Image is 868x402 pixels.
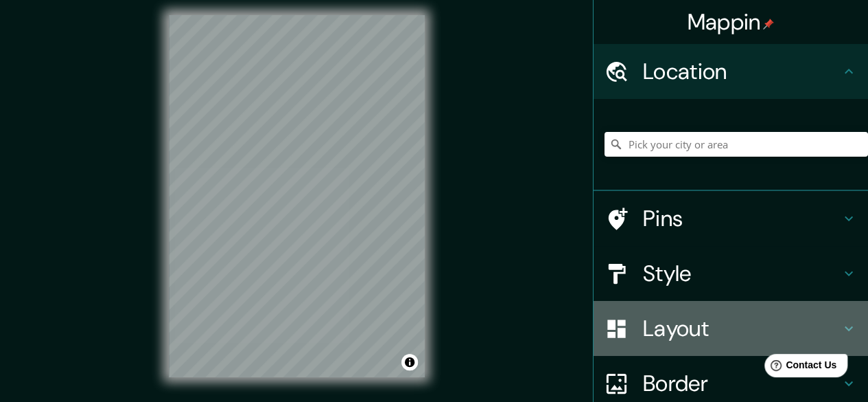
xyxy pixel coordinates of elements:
[594,301,868,356] div: Layout
[763,19,774,30] img: pin-icon.png
[643,205,841,232] h4: Pins
[594,246,868,301] div: Style
[688,8,775,36] h4: Mappin
[643,370,841,397] h4: Border
[643,58,841,85] h4: Location
[643,260,841,287] h4: Style
[169,15,425,377] canvas: Map
[605,132,868,157] input: Pick your city or area
[594,44,868,99] div: Location
[594,191,868,246] div: Pins
[643,315,841,342] h4: Layout
[401,354,418,370] button: Toggle attribution
[746,348,853,387] iframe: Help widget launcher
